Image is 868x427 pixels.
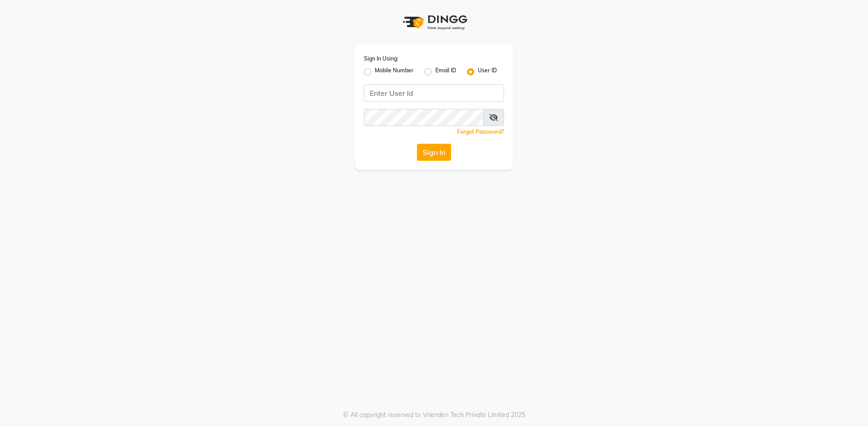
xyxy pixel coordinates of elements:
input: Username [364,109,484,126]
button: Sign In [417,144,451,161]
label: User ID [478,66,497,77]
label: Sign In Using: [364,55,398,63]
label: Mobile Number [375,66,414,77]
input: Username [364,84,504,102]
a: Forgot Password? [457,128,504,135]
img: logo1.svg [398,9,470,36]
label: Email ID [435,66,456,77]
